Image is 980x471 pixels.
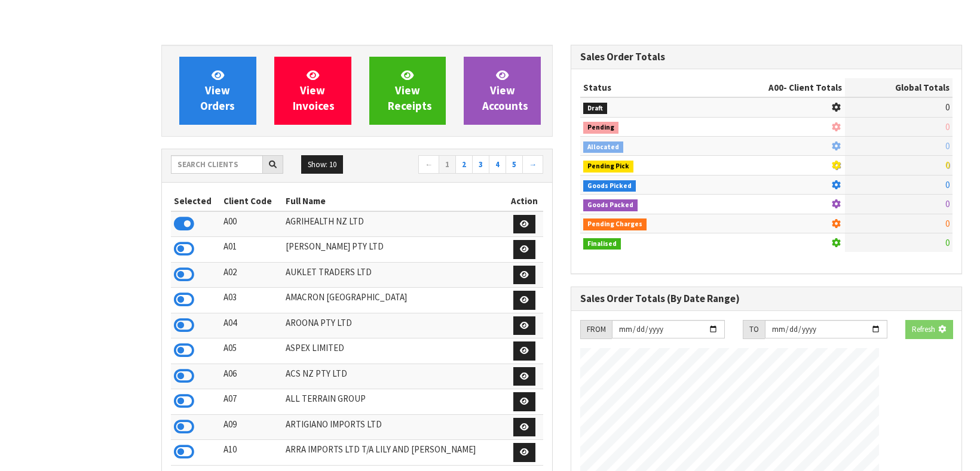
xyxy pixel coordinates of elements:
span: 0 [945,140,950,152]
span: A00 [768,82,783,93]
a: ← [418,155,439,174]
div: FROM [580,320,612,339]
td: A10 [220,440,283,466]
th: Selected [171,192,220,211]
span: 0 [945,101,950,113]
span: Finalised [583,238,621,250]
th: Status [580,78,703,97]
a: 2 [455,155,473,174]
a: 3 [472,155,489,174]
td: A09 [220,414,283,440]
td: ARTIGIANO IMPORTS LTD [283,414,506,440]
nav: Page navigation [366,155,543,176]
td: AMACRON [GEOGRAPHIC_DATA] [283,288,506,313]
span: 0 [945,121,950,133]
a: → [522,155,543,174]
span: 0 [945,179,950,190]
a: 4 [489,155,506,174]
span: 0 [945,159,950,171]
h3: Sales Order Totals (By Date Range) [580,293,953,304]
span: Pending Pick [583,161,633,173]
a: ViewReceipts [369,57,446,125]
a: ViewAccounts [464,57,541,125]
td: AROONA PTY LTD [283,313,506,338]
button: Refresh [905,320,953,339]
a: ViewInvoices [274,57,351,125]
td: A04 [220,313,283,338]
th: Full Name [283,192,506,211]
span: Goods Packed [583,199,638,211]
td: ACS NZ PTY LTD [283,364,506,389]
a: 1 [439,155,456,174]
span: Pending [583,122,618,134]
th: Action [506,192,543,211]
span: View Invoices [293,68,335,113]
td: ASPEX LIMITED [283,338,506,364]
td: A07 [220,389,283,415]
td: A05 [220,338,283,364]
td: AUKLET TRADERS LTD [283,262,506,288]
span: 0 [945,218,950,229]
td: A06 [220,364,283,389]
input: Search clients [171,155,263,174]
th: Global Totals [845,78,953,97]
span: Allocated [583,141,623,153]
span: View Receipts [388,68,432,113]
td: A03 [220,288,283,313]
span: View Accounts [482,68,528,113]
td: A01 [220,237,283,263]
td: AGRIHEALTH NZ LTD [283,211,506,237]
td: ALL TERRAIN GROUP [283,389,506,415]
div: TO [743,320,765,339]
td: ARRA IMPORTS LTD T/A LILY AND [PERSON_NAME] [283,440,506,466]
button: Show: 10 [301,155,343,174]
span: Draft [583,103,607,115]
th: Client Code [220,192,283,211]
span: View Orders [200,68,235,113]
td: A00 [220,211,283,237]
a: ViewOrders [179,57,256,125]
th: - Client Totals [703,78,845,97]
span: 0 [945,237,950,248]
a: 5 [506,155,523,174]
td: [PERSON_NAME] PTY LTD [283,237,506,263]
span: Pending Charges [583,218,647,230]
span: Goods Picked [583,180,636,192]
h3: Sales Order Totals [580,51,953,63]
span: 0 [945,198,950,210]
td: A02 [220,262,283,288]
